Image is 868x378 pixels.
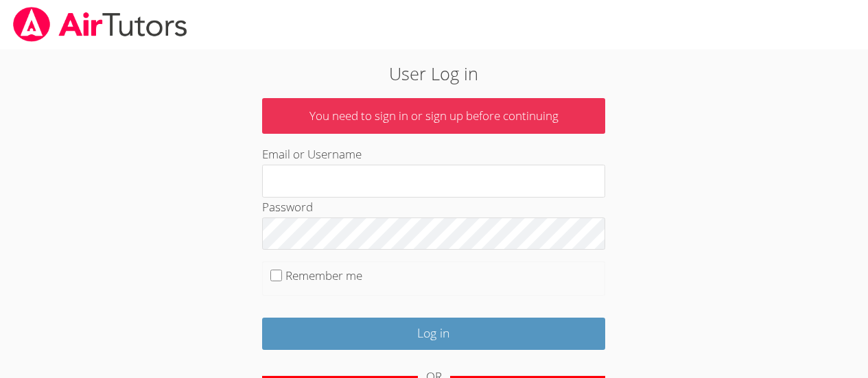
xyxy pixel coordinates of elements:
[262,199,313,215] label: Password
[200,60,668,86] h2: User Log in
[262,98,605,134] p: You need to sign in or sign up before continuing
[262,146,362,162] label: Email or Username
[12,7,189,42] img: airtutors_banner-c4298cdbf04f3fff15de1276eac7730deb9818008684d7c2e4769d2f7ddbe033.png
[262,318,605,350] input: Log in
[285,268,362,283] label: Remember me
